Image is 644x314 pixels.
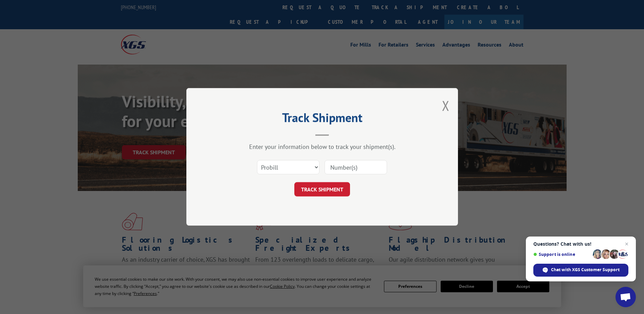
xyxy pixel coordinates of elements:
[325,160,387,175] input: Number(s)
[294,182,350,197] button: TRACK SHIPMENT
[623,240,631,248] span: Close chat
[220,113,424,126] h2: Track Shipment
[533,264,628,277] div: Chat with XGS Customer Support
[533,252,590,257] span: Support is online
[533,241,628,247] span: Questions? Chat with us!
[615,287,636,307] div: Open chat
[551,267,620,273] span: Chat with XGS Customer Support
[220,143,424,151] div: Enter your information below to track your shipment(s).
[442,97,449,115] button: Close modal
